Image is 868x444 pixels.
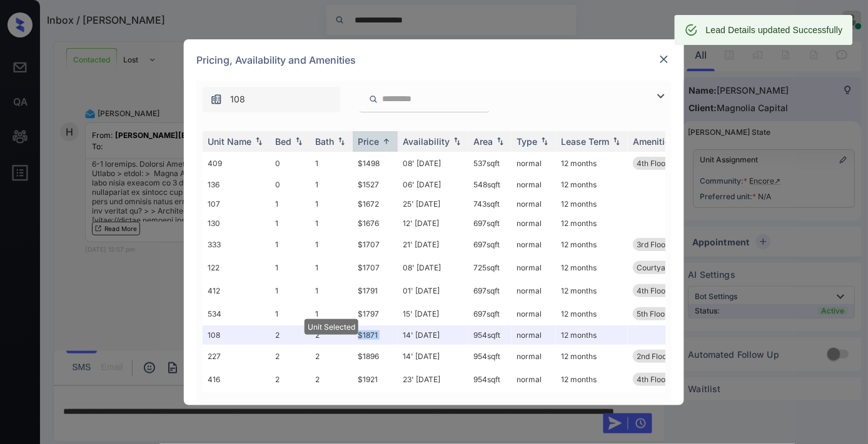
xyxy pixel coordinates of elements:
td: 409 [203,152,270,175]
div: Lead Details updated Successfully [706,19,843,41]
td: $1791 [353,279,398,302]
td: 12 months [556,325,628,345]
td: 697 sqft [468,279,512,302]
td: 725 sqft [468,256,512,279]
td: normal [512,256,556,279]
td: 1 [310,279,353,302]
td: 1 [270,194,310,214]
td: 12' [DATE] [398,214,468,233]
td: 21' [DATE] [398,233,468,256]
td: 12 months [556,279,628,302]
td: 14' [DATE] [398,345,468,368]
td: 1 [310,194,353,214]
td: 0 [270,152,310,175]
span: 4th Floor [637,159,669,168]
td: $1921 [353,368,398,391]
td: normal [512,345,556,368]
img: sorting [293,137,305,146]
td: 412 [203,279,270,302]
td: 1028 sqft [468,391,512,410]
img: sorting [451,137,463,146]
td: 548 sqft [468,175,512,194]
td: 122 [203,256,270,279]
td: 697 sqft [468,233,512,256]
td: 12 months [556,175,628,194]
td: $1896 [353,345,398,368]
div: Price [358,136,379,147]
td: 2 [310,325,353,345]
td: normal [512,391,556,410]
span: 3rd Floor [637,240,669,249]
td: 697 sqft [468,302,512,325]
div: Bed [275,136,291,147]
td: normal [512,302,556,325]
td: 25' [DATE] [398,391,468,410]
td: 1 [270,233,310,256]
td: 25' [DATE] [398,194,468,214]
td: 2 [270,368,310,391]
div: Area [473,136,493,147]
td: 227 [203,345,270,368]
img: icon-zuma [654,89,669,104]
td: 2 [310,345,353,368]
td: 2 [270,325,310,345]
td: 130 [203,214,270,233]
td: 12 months [556,233,628,256]
td: $1707 [353,256,398,279]
td: 1 [310,152,353,175]
td: 12 months [556,368,628,391]
td: normal [512,152,556,175]
td: 2 [310,368,353,391]
img: icon-zuma [369,94,378,105]
td: $1527 [353,175,398,194]
td: 110 [203,391,270,410]
div: Amenities [633,136,675,147]
td: 2 [270,391,310,410]
td: 12 months [556,214,628,233]
td: $1707 [353,233,398,256]
span: 2nd Floor [637,352,670,361]
td: 1 [310,214,353,233]
td: 12 months [556,194,628,214]
td: 954 sqft [468,368,512,391]
img: icon-zuma [210,93,223,106]
td: 697 sqft [468,214,512,233]
td: 12 months [556,256,628,279]
td: $1676 [353,214,398,233]
span: 4th Floor [637,375,669,384]
img: sorting [380,137,393,146]
td: 1 [270,256,310,279]
td: 954 sqft [468,345,512,368]
div: Type [517,136,537,147]
td: 1 [270,279,310,302]
span: 4th Floor [637,286,669,295]
td: 416 [203,368,270,391]
td: 15' [DATE] [398,302,468,325]
img: sorting [538,137,551,146]
td: 01' [DATE] [398,279,468,302]
td: 108 [203,325,270,345]
td: 06' [DATE] [398,175,468,194]
td: normal [512,279,556,302]
td: normal [512,175,556,194]
td: 2 [310,391,353,410]
span: Courtyard view [637,263,692,272]
div: Availability [403,136,450,147]
td: normal [512,233,556,256]
td: 08' [DATE] [398,152,468,175]
td: $1871 [353,325,398,345]
img: sorting [494,137,507,146]
td: 2 [270,345,310,368]
td: 0 [270,175,310,194]
td: 12 months [556,345,628,368]
td: $1797 [353,302,398,325]
td: 954 sqft [468,325,512,345]
img: sorting [335,137,348,146]
td: 1 [310,302,353,325]
span: 108 [230,92,245,106]
td: 534 [203,302,270,325]
td: 1 [310,256,353,279]
td: 08' [DATE] [398,256,468,279]
td: 23' [DATE] [398,368,468,391]
span: 5th Floor [637,309,668,318]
